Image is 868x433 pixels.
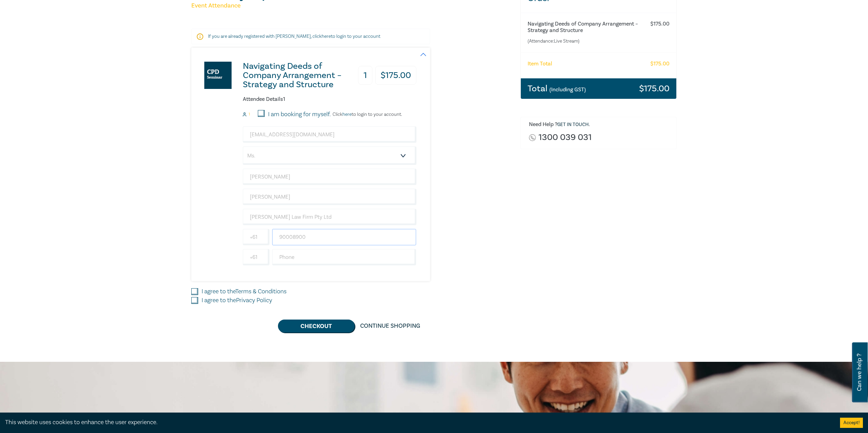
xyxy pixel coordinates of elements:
[272,229,416,245] input: Mobile*
[355,320,426,333] a: Continue Shopping
[528,84,586,93] h3: Total
[272,249,416,265] input: Phone
[243,189,416,205] input: Last Name*
[243,249,269,265] input: +61
[331,112,402,117] p: Click to login to your account.
[549,86,586,93] small: (Including GST)
[243,209,416,225] input: Company
[235,288,286,295] a: Terms & Conditions
[375,66,416,85] h3: $ 175.00
[528,38,643,45] small: (Attendance: Live Stream )
[268,110,331,119] label: I am booking for myself.
[249,112,250,117] small: 1
[278,320,355,333] button: Checkout
[243,126,416,143] input: Attendee Email*
[204,62,232,89] img: Navigating Deeds of Company Arrangement – Strategy and Structure
[650,61,670,67] h6: $ 175.00
[202,296,272,305] label: I agree to the
[243,229,269,245] input: +61
[208,33,413,40] p: If you are already registered with [PERSON_NAME], click to login to your account
[528,61,552,67] h6: Item Total
[236,296,272,304] a: Privacy Policy
[840,418,863,428] button: Accept cookies
[557,122,589,128] a: Get in touch
[243,62,355,89] h3: Navigating Deeds of Company Arrangement – Strategy and Structure
[243,169,416,185] input: First Name*
[191,411,352,428] h2: Stay informed.
[358,66,372,85] h3: 1
[322,33,331,40] a: here
[529,121,672,128] h6: Need Help ? .
[202,287,286,296] label: I agree to the
[342,111,352,118] a: here
[639,84,670,93] h3: $ 175.00
[528,21,643,34] h6: Navigating Deeds of Company Arrangement – Strategy and Structure
[191,2,512,10] h5: Event Attendance
[5,418,830,427] div: This website uses cookies to enhance the user experience.
[539,133,592,142] a: 1300 039 031
[856,346,863,398] span: Can we help ?
[243,96,416,103] h6: Attendee Details 1
[650,21,670,27] h6: $ 175.00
